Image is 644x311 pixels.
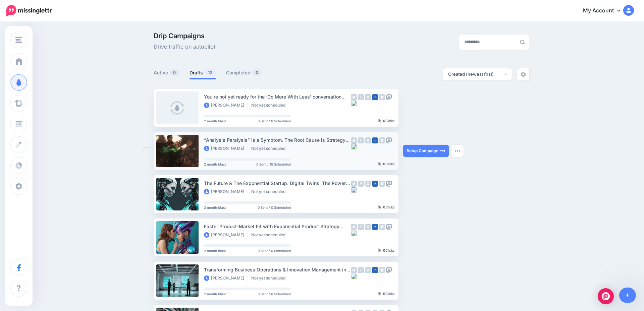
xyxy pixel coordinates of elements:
img: mastodon-grey-square.png [386,181,392,187]
img: dots.png [455,150,460,152]
b: 0 [383,205,385,209]
li: [PERSON_NAME] [204,189,248,194]
div: Transforming Business Operations & Innovation Management in Enterprise: The Power of AI in Enterp... [204,266,351,273]
img: settings-grey.png [521,72,526,77]
img: bluesky-grey-square.png [351,273,357,279]
span: 2 month blast [204,206,226,209]
img: google_business-grey-square.png [379,267,385,273]
b: 0 [383,162,385,166]
img: linkedin-square.png [372,137,378,143]
li: Not yet scheduled [251,146,289,151]
img: linkedin-square.png [372,181,378,187]
img: google_business-grey-square.png [379,224,385,230]
div: Open Intercom Messenger [598,288,614,304]
img: google_business-grey-square.png [379,181,385,187]
span: Drive traffic on autopilot [154,43,215,51]
img: pointer-grey-darker.png [378,162,381,166]
span: 0 Sent / 0 Scheduled [258,249,291,252]
span: 0 [252,69,262,76]
li: [PERSON_NAME] [204,275,248,281]
img: mastodon-grey-square.png [386,94,392,100]
img: linkedin-square.png [372,94,378,100]
span: 2 month blast [204,249,226,252]
b: 0 [383,248,385,252]
img: twitter-grey-square.png [351,267,357,273]
img: mastodon-grey-square.png [386,267,392,273]
img: google_business-grey-square.png [379,137,385,143]
img: twitter-grey-square.png [351,224,357,230]
li: Not yet scheduled [251,232,289,238]
li: [PERSON_NAME] [204,146,248,151]
img: mastodon-grey-square.png [386,224,392,230]
button: Created (newest first) [443,68,512,80]
span: 0 Sent / 0 Scheduled [258,292,291,296]
img: instagram-grey-square.png [365,181,371,187]
li: Not yet scheduled [251,103,289,108]
img: facebook-grey-square.png [358,181,364,187]
img: mastodon-grey-square.png [386,137,392,143]
li: [PERSON_NAME] [204,103,248,108]
span: 2 month blast [204,163,226,166]
img: linkedin-square.png [372,267,378,273]
a: My Account [576,3,634,19]
img: menu.png [15,37,22,43]
img: bluesky-grey-square.png [351,143,357,149]
img: bluesky-grey-square.png [351,230,357,236]
a: Drafts12 [190,69,216,77]
a: Completed0 [226,69,262,77]
a: Active0 [154,69,179,77]
span: 0 Sent / 0 Scheduled [258,119,291,123]
div: The Future & The Exponential Startup: Digital Twins, The Power of Synthetic Data and Customer-Cen... [204,179,351,187]
li: Not yet scheduled [251,275,289,281]
img: linkedin-square.png [372,224,378,230]
img: facebook-grey-square.png [358,267,364,273]
img: search-grey-6.png [520,40,525,45]
img: google_business-grey-square.png [379,94,385,100]
img: facebook-grey-square.png [358,137,364,143]
img: instagram-grey-square.png [365,137,371,143]
img: pointer-grey-darker.png [378,292,381,296]
div: Clicks [378,119,394,123]
img: twitter-grey-square.png [351,94,357,100]
a: Setup Campaign [403,145,449,157]
span: 12 [205,69,216,76]
img: arrow-long-right-white.png [440,148,445,153]
span: 0 Sent / 0 Scheduled [258,206,291,209]
img: pointer-grey-darker.png [378,205,381,209]
img: twitter-grey-square.png [351,137,357,143]
div: Created (newest first) [448,71,504,77]
li: Not yet scheduled [251,189,289,194]
span: 2 month blast [204,119,226,123]
div: Clicks [378,292,394,296]
div: Clicks [378,205,394,209]
img: pointer-grey-darker.png [378,119,381,123]
img: instagram-grey-square.png [365,267,371,273]
b: 0 [383,119,385,123]
div: “Analysis Paralysis” is a Symptom. The Root Cause is Strategy Without Hypothesis. [204,136,351,144]
span: Drip Campaigns [154,33,215,39]
span: 0 Sent / 15 Scheduled [256,163,291,166]
div: You’re not yet ready for the ‘Do More With Less’ conversation that will ruin your business growth... [204,93,351,101]
b: 0 [383,292,385,296]
div: Clicks [378,162,394,166]
img: instagram-grey-square.png [365,94,371,100]
img: bluesky-grey-square.png [351,100,357,106]
div: Clicks [378,249,394,253]
img: instagram-grey-square.png [365,224,371,230]
img: facebook-grey-square.png [358,94,364,100]
img: twitter-grey-square.png [351,181,357,187]
li: [PERSON_NAME] [204,232,248,238]
img: Missinglettr [6,5,52,16]
img: bluesky-grey-square.png [351,187,357,193]
img: facebook-grey-square.png [358,224,364,230]
div: Faster Product-Market Fit with Exponential Product Strategy Iteration [204,223,351,230]
span: 0 [170,69,179,76]
span: 2 month blast [204,292,226,296]
img: pointer-grey-darker.png [378,248,381,252]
